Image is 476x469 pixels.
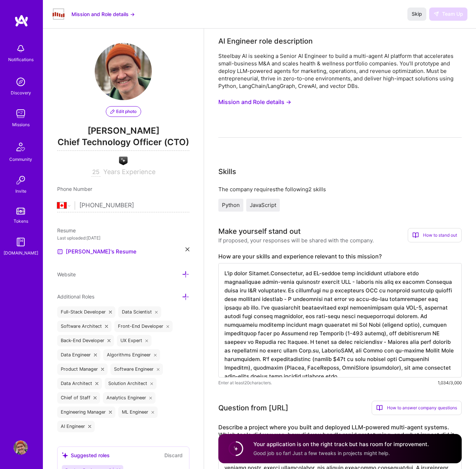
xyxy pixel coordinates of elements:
[412,232,419,238] i: icon BookOpen
[114,321,173,332] div: Front-End Developer
[253,440,429,448] h4: Your application is on the right track but has room for improvement.
[145,339,148,342] i: icon Close
[218,36,313,46] div: AI Engineer role description
[12,138,29,155] img: Community
[119,157,128,165] img: A.I. guild
[71,10,135,18] button: Mission and Role details →
[110,109,115,114] i: icon PencilPurple
[51,8,66,20] img: Company Logo
[14,440,28,455] img: User Avatar
[218,237,374,244] div: If proposed, your responses will be shared with the company.
[408,228,462,242] div: How to stand out
[218,226,301,237] div: Make yourself stand out
[57,421,95,432] div: AI Engineer
[16,208,25,214] img: tokens
[101,368,104,371] i: icon Close
[109,411,112,414] i: icon Close
[57,125,189,136] span: [PERSON_NAME]
[57,378,102,389] div: Data Architect
[95,382,98,385] i: icon Close
[57,227,76,233] span: Resume
[94,354,97,356] i: icon Close
[185,247,189,251] i: icon Close
[110,108,137,115] span: Edit photo
[105,325,108,328] i: icon Close
[149,396,152,399] i: icon Close
[110,364,163,375] div: Software Engineer
[57,364,108,375] div: Product Manager
[57,271,76,277] span: Website
[218,253,462,260] label: How are your skills and experience relevant to this mission?
[103,392,156,404] div: Analytics Engineer
[117,335,152,346] div: UX Expert
[218,95,291,109] button: Mission and Role details →
[105,378,157,389] div: Solution Architect
[4,249,38,257] div: [DOMAIN_NAME]
[14,75,28,89] img: discovery
[94,396,96,399] i: icon Close
[218,403,288,413] div: Question from [URL]
[57,234,189,242] div: Last uploaded: [DATE]
[253,450,390,456] span: Good job so far! Just a few tweaks in projects might help.
[14,41,28,56] img: bell
[57,186,92,192] span: Phone Number
[14,235,28,249] img: guide book
[118,306,162,318] div: Data Scientist
[412,10,422,18] span: Skip
[150,382,153,385] i: icon Close
[155,311,158,314] i: icon Close
[218,186,462,193] div: The company requires the following 2 skills
[14,14,29,27] img: logo
[57,392,100,404] div: Chief of Staff
[62,452,68,458] i: icon SuggestedTeams
[218,52,462,90] div: Steelbay AI is seeking a Senior AI Engineer to build a multi-agent AI platform that accelerates s...
[57,335,114,346] div: Back-End Developer
[103,349,160,361] div: Algorithms Engineer
[57,321,111,332] div: Software Architect
[438,379,462,386] div: 1,034/3,000
[8,56,34,63] div: Notifications
[14,107,28,121] img: teamwork
[407,8,426,20] button: Skip
[57,349,100,361] div: Data Engineer
[57,306,115,318] div: Full-Stack Developer
[14,217,28,225] div: Tokens
[218,166,236,177] div: Skills
[57,247,137,256] a: [PERSON_NAME]'s Resume
[218,263,462,377] textarea: L'ip dolor Sitamet.Consectetur, ad EL-seddoe temp incididunt utlabore etdo magnaaliquae admin-ven...
[12,440,30,455] a: User Avatar
[57,136,189,151] span: Chief Technology Officer (CTO)
[11,89,31,97] div: Discovery
[79,195,189,216] input: +1 (000) 000-0000
[57,406,115,418] div: Engineering Manager
[167,325,169,328] i: icon Close
[9,155,32,163] div: Community
[88,425,91,428] i: icon Close
[218,424,462,446] label: Describe a project where you built and deployed LLM-powered multi-agent systems. Which tools did ...
[108,339,110,342] i: icon Close
[15,187,26,195] div: Invite
[118,406,158,418] div: ML Engineer
[14,173,28,187] img: Invite
[162,451,185,459] button: Discard
[154,354,157,356] i: icon Close
[103,168,155,176] span: Years Experience
[95,43,152,100] img: User Avatar
[376,405,383,411] i: icon BookOpen
[57,249,63,255] img: Resume
[62,451,110,459] div: Suggested roles
[106,106,141,117] button: Edit photo
[91,168,100,177] input: XX
[152,411,154,414] i: icon Close
[250,202,276,208] span: JavaScript
[109,311,112,314] i: icon Close
[372,401,462,415] div: How to answer company questions
[12,121,30,128] div: Missions
[157,368,160,371] i: icon Close
[57,293,94,300] span: Additional Roles
[222,202,240,208] span: Python
[218,379,272,386] span: Enter at least 20 characters.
